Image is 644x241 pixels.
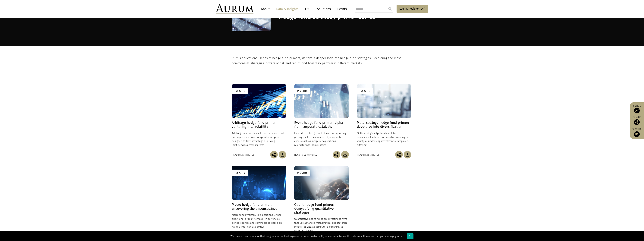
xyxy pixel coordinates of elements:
p: Quantitative hedge funds are investment firms that use advanced mathematical and statistical mode... [294,217,349,233]
span: risk-adjusted [367,136,382,138]
p: hedge funds seek to maximise returns by investing in a variety of underlying investment strategie... [357,131,411,147]
img: Access Funds [634,108,640,113]
span: Multi-strategy [357,132,373,135]
img: Share this post [270,151,278,158]
div: Read in 25 minutes [232,153,254,157]
img: Share this post [634,119,640,125]
a: Solutions [315,5,333,12]
div: Ok [407,233,413,239]
span: Log in/Register [399,6,419,11]
a: Funds [632,104,642,113]
div: Share [632,116,642,125]
img: Download Article [279,151,286,158]
div: Read in 22 minutes [357,153,379,157]
p: Arbitrage is a widely used term in finance that encompasses a broad range of strategies designed ... [232,131,286,147]
div: Insights [294,170,310,176]
h4: Arbitrage hedge fund primer: venturing into volatility [232,121,286,129]
a: Data & Insights [274,5,300,12]
img: Download Article [404,151,411,158]
a: ESG [303,5,312,12]
span: sub-strategies [244,61,264,65]
p: Event driven hedge funds focus on exploiting pricing inefficiencies caused by corporate events su... [294,131,349,147]
img: Download Article [341,151,349,158]
h4: Multi-strategy hedge fund primer: deep dive into diversification [357,121,411,129]
div: Read in 28 minutes [294,153,317,157]
div: Insights [232,170,248,176]
p: Macro funds typically take positions (either directional or relative value) in currencies, bonds,... [232,213,286,229]
input: Submit [386,5,394,13]
img: Sign up to our newsletter [634,131,640,137]
div: Insights [232,88,248,94]
a: Insights Multi-strategy hedge fund primer: deep dive into diversification Multi-strategyhedge fun... [357,84,411,151]
a: Insights Event hedge fund primer: alpha from corporate catalysts Event driven hedge funds focus o... [294,84,349,151]
h4: Event hedge fund primer: alpha from corporate catalysts [294,121,349,129]
a: Log in/Register [397,5,428,13]
div: Insights [294,88,310,94]
a: Sign up [632,128,642,137]
a: Insights Quant hedge fund primer: demystifying quantitative strategies Quantitative hedge funds a... [294,166,349,233]
img: Share this post [395,151,403,158]
a: Insights Macro hedge fund primer: uncovering the unconstrained Macro funds typically take positio... [232,166,286,233]
a: Insights Arbitrage hedge fund primer: venturing into volatility Arbitrage is a widely used term i... [232,84,286,151]
img: Share this post [333,151,340,158]
h4: Quant hedge fund primer: demystifying quantitative strategies [294,203,349,215]
a: Events [335,5,347,12]
p: In this educational series of hedge fund primers, we take a deeper look into hedge fund strategie... [232,56,411,66]
h4: Macro hedge fund primer: uncovering the unconstrained [232,203,286,211]
a: About [259,5,272,12]
img: Aurum [216,4,253,14]
div: Insights [357,88,373,94]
